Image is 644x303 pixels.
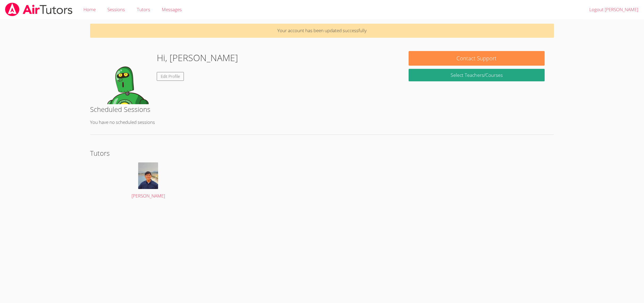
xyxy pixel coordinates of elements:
[90,148,554,158] h2: Tutors
[157,51,238,65] h1: Hi, [PERSON_NAME]
[409,51,545,66] button: Contact Support
[5,3,73,16] img: airtutors_banner-c4298cdbf04f3fff15de1276eac7730deb9818008684d7c2e4769d2f7ddbe033.png
[90,24,554,38] p: Your account has been updated successfully
[90,104,554,114] h2: Scheduled Sessions
[99,162,197,200] a: [PERSON_NAME]
[90,119,554,126] p: You have no scheduled sessions
[99,51,152,104] img: default.png
[157,72,184,81] a: Edit Profile
[162,6,182,12] span: Messages
[138,162,158,189] img: avatar.png
[132,193,165,199] span: [PERSON_NAME]
[409,69,545,81] a: Select Teachers/Courses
